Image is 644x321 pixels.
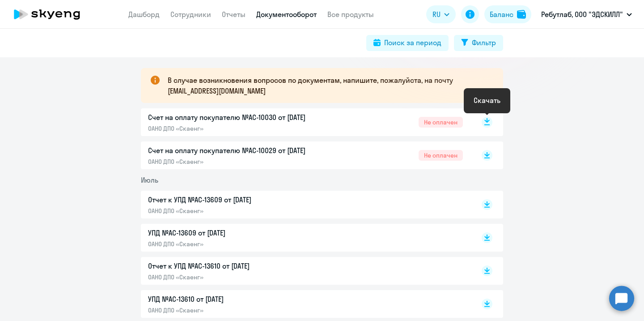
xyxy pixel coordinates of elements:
p: ОАНО ДПО «Скаенг» [148,207,336,215]
span: Июль [141,175,158,184]
a: Отчет к УПД №AC-13610 от [DATE]ОАНО ДПО «Скаенг» [148,261,463,281]
p: ОАНО ДПО «Скаенг» [148,158,336,166]
p: Счет на оплату покупателю №AC-10029 от [DATE] [148,145,336,156]
p: ОАНО ДПО «Скаенг» [148,273,336,281]
p: Ребутлаб, ООО "ЭДСКИЛЛ" [541,9,623,20]
p: Счет на оплату покупателю №AC-10030 от [DATE] [148,112,336,123]
p: ОАНО ДПО «Скаенг» [148,240,336,248]
a: Дашборд [128,10,160,19]
p: ОАНО ДПО «Скаенг» [148,124,336,133]
a: Отчеты [222,10,246,19]
button: Балансbalance [484,5,531,23]
p: УПД №AC-13609 от [DATE] [148,227,336,238]
a: Все продукты [327,10,374,19]
a: Счет на оплату покупателю №AC-10030 от [DATE]ОАНО ДПО «Скаенг»Не оплачен [148,112,463,133]
div: Поиск за период [384,37,441,48]
a: Счет на оплату покупателю №AC-10029 от [DATE]ОАНО ДПО «Скаенг»Не оплачен [148,145,463,166]
a: Документооборот [256,10,317,19]
button: Фильтр [454,35,503,51]
button: Поиск за период [366,35,449,51]
div: Скачать [474,95,500,106]
span: Не оплачен [419,117,463,128]
div: Фильтр [472,37,496,48]
a: Сотрудники [170,10,211,19]
a: УПД №AC-13609 от [DATE]ОАНО ДПО «Скаенг» [148,227,463,248]
span: RU [432,9,441,20]
img: balance [517,10,526,19]
button: Ребутлаб, ООО "ЭДСКИЛЛ" [537,4,636,25]
span: Не оплачен [419,150,463,161]
a: Отчет к УПД №AC-13609 от [DATE]ОАНО ДПО «Скаенг» [148,194,463,215]
div: Баланс [490,9,513,20]
p: УПД №AC-13610 от [DATE] [148,294,336,304]
p: Отчет к УПД №AC-13609 от [DATE] [148,194,336,205]
button: RU [426,5,456,23]
p: ОАНО ДПО «Скаенг» [148,306,336,314]
p: Отчет к УПД №AC-13610 от [DATE] [148,261,336,271]
a: УПД №AC-13610 от [DATE]ОАНО ДПО «Скаенг» [148,294,463,314]
p: В случае возникновения вопросов по документам, напишите, пожалуйста, на почту [EMAIL_ADDRESS][DOM... [168,75,487,96]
